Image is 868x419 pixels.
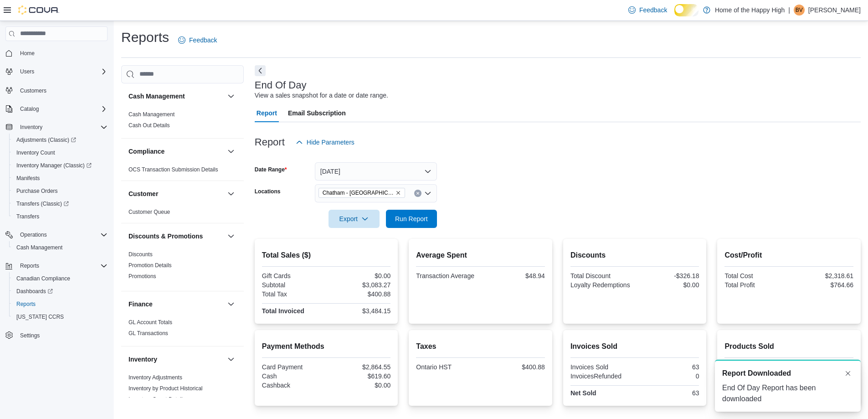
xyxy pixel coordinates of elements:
span: Manifests [13,173,108,184]
span: Inventory [16,122,108,133]
span: Reports [16,260,108,271]
a: Dashboards [13,286,56,297]
span: Reports [16,300,36,308]
div: Customer [121,207,244,223]
a: Cash Management [128,111,175,118]
div: Cashback [262,382,324,389]
span: Transfers (Classic) [13,198,108,209]
button: Clear input [414,190,421,197]
a: Cash Out Details [128,122,170,129]
div: Cash [262,372,324,380]
span: Washington CCRS [13,311,108,322]
button: Purchase Orders [9,185,111,197]
button: Inventory [2,121,111,134]
span: Purchase Orders [16,187,58,195]
h3: Cash Management [128,92,185,101]
div: Total Profit [724,281,787,289]
div: $2,864.55 [328,363,390,371]
button: Reports [2,259,111,272]
h3: Report [255,137,285,148]
h2: Total Sales ($) [262,250,391,261]
div: Total Discount [570,272,633,279]
div: Benjamin Venning [794,5,805,16]
span: Inventory Manager (Classic) [16,162,92,169]
span: Customer Queue [128,208,170,216]
h2: Invoices Sold [570,341,699,352]
span: Adjustments (Classic) [16,136,76,144]
span: Chatham - [GEOGRAPHIC_DATA] - Fire & Flower [323,188,394,197]
div: $400.88 [328,290,390,298]
button: Reports [9,298,111,310]
h3: Discounts & Promotions [128,232,203,241]
span: Users [16,66,108,77]
span: Cash Out Details [128,122,170,129]
span: Cash Management [16,244,62,251]
button: Canadian Compliance [9,272,111,285]
div: Card Payment [262,363,324,371]
span: Settings [20,332,40,339]
strong: Total Invoiced [262,307,304,315]
span: Cash Management [128,111,175,118]
span: Feedback [189,36,217,45]
button: Compliance [226,146,236,157]
button: Transfers [9,210,111,223]
div: $619.60 [328,372,390,380]
span: GL Transactions [128,330,168,337]
a: OCS Transaction Submission Details [128,166,218,173]
div: End Of Day Report has been downloaded [722,383,853,404]
div: $764.66 [791,281,853,289]
a: Cash Management [13,242,66,253]
button: Users [2,65,111,78]
button: Finance [226,299,236,310]
div: Total Tax [262,290,324,298]
a: Customers [16,85,50,96]
span: Inventory Count [13,147,108,158]
a: Feedback [175,31,221,49]
a: Inventory Count Details [128,396,185,403]
a: Promotion Details [128,262,172,269]
span: Manifests [16,175,40,182]
span: Dark Mode [674,16,675,17]
a: Settings [16,330,43,341]
div: Ontario HST [416,363,478,371]
span: Purchase Orders [13,186,108,197]
a: Reports [13,299,39,310]
div: 63 [637,389,699,397]
span: Cash Management [13,242,108,253]
span: GL Account Totals [128,319,172,326]
div: Cash Management [121,109,244,138]
span: Customers [16,84,108,96]
button: Run Report [386,210,437,228]
button: Hide Parameters [292,133,358,151]
button: Customer [226,188,236,199]
span: Operations [16,229,108,240]
div: $0.00 [328,272,390,279]
button: Dismiss toast [842,368,853,379]
div: Notification [722,368,853,379]
button: Cash Management [226,91,236,102]
a: Discounts [128,251,153,258]
h2: Discounts [570,250,699,261]
div: Invoices Sold [570,363,633,371]
button: Discounts & Promotions [128,232,224,241]
label: Date Range [255,166,287,173]
a: Inventory Count [13,147,59,158]
button: Inventory [16,122,46,133]
a: Manifests [13,173,43,184]
div: Loyalty Redemptions [570,281,633,289]
h2: Taxes [416,341,545,352]
a: Transfers [13,211,43,222]
span: Adjustments (Classic) [13,134,108,145]
div: 0 [637,372,699,380]
div: $400.88 [483,363,545,371]
span: Inventory Count [16,149,55,156]
span: Canadian Compliance [13,273,108,284]
label: Locations [255,188,281,195]
div: $2,318.61 [791,272,853,279]
button: Finance [128,300,224,309]
button: Inventory Count [9,146,111,159]
div: $0.00 [328,382,390,389]
h3: Compliance [128,147,164,156]
button: Cash Management [128,92,224,101]
button: Customer [128,189,224,198]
